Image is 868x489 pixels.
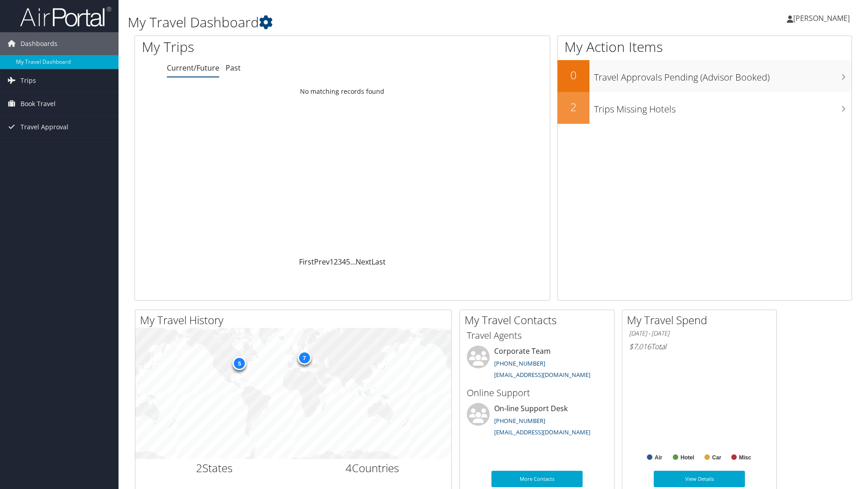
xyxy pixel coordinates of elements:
a: [EMAIL_ADDRESS][DOMAIN_NAME] [494,428,590,436]
h2: 2 [558,99,589,115]
h2: My Travel Contacts [465,312,614,328]
span: Book Travel [21,92,56,115]
a: 2Trips Missing Hotels [558,92,852,124]
a: First [299,257,314,267]
a: View Details [654,471,745,487]
a: 2 [334,257,338,267]
a: Past [226,63,241,73]
a: [PHONE_NUMBER] [494,417,545,425]
text: Hotel [681,454,694,461]
h2: 0 [558,67,589,83]
h6: [DATE] - [DATE] [629,329,770,338]
span: Dashboards [21,32,57,55]
a: [PERSON_NAME] [787,5,859,32]
a: 4 [342,257,346,267]
text: Misc [739,454,751,461]
span: [PERSON_NAME] [793,13,850,23]
h3: Online Support [467,387,607,399]
h1: My Action Items [558,37,852,56]
text: Car [712,454,721,461]
a: [PHONE_NUMBER] [494,359,545,367]
img: airportal-logo.png [20,6,111,27]
span: … [350,257,356,267]
a: 0Travel Approvals Pending (Advisor Booked) [558,60,852,92]
td: No matching records found [135,83,550,100]
h3: Travel Approvals Pending (Advisor Booked) [594,66,852,84]
h3: Trips Missing Hotels [594,98,852,116]
li: On-line Support Desk [462,403,612,440]
h2: States [142,460,287,476]
span: Trips [21,69,36,92]
a: Last [372,257,386,267]
h2: My Travel History [140,312,451,328]
a: 5 [346,257,350,267]
div: 7 [297,351,311,365]
div: 5 [232,356,246,370]
a: Next [356,257,372,267]
h1: My Trips [142,37,370,56]
h3: Travel Agents [467,329,607,342]
h2: My Travel Spend [627,312,776,328]
span: 2 [196,460,202,475]
li: Corporate Team [462,346,612,383]
a: 3 [338,257,342,267]
text: Air [655,454,662,461]
a: More Contacts [491,471,583,487]
h6: Total [629,341,770,351]
span: 4 [346,460,352,475]
a: [EMAIL_ADDRESS][DOMAIN_NAME] [494,371,590,379]
span: Travel Approval [21,116,68,138]
span: $7,016 [629,341,651,351]
a: 1 [330,257,334,267]
a: Prev [314,257,330,267]
h1: My Travel Dashboard [128,13,615,32]
a: Current/Future [167,63,219,73]
h2: Countries [300,460,445,476]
